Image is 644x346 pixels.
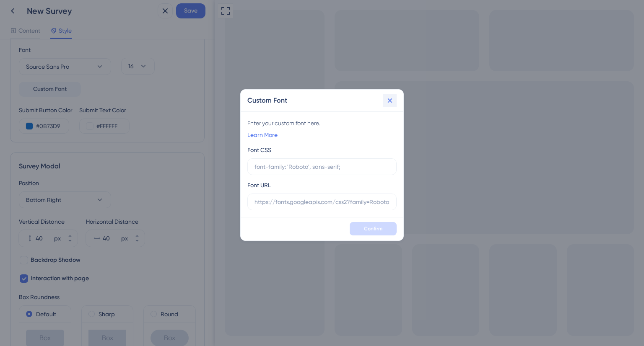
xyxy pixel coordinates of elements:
div: Close survey [138,7,148,17]
input: font-family: 'Roboto', sans-serif; [254,162,390,171]
h2: Custom Font [247,96,287,106]
a: Learn More [247,130,278,140]
div: Font CSS [247,145,271,155]
div: Enter your custom font here. [247,118,397,128]
svg: Rate thumbs down [83,49,106,78]
div: Font URL [247,180,271,190]
svg: Rate thumbs up [49,49,71,78]
span: Confirm [364,225,382,232]
div: Você trabalha com mais de um ICP (perfil de cliente ideal)? [10,22,148,42]
input: https://fonts.googleapis.com/css2?family=Roboto:wght@400;500;600 [254,197,390,207]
